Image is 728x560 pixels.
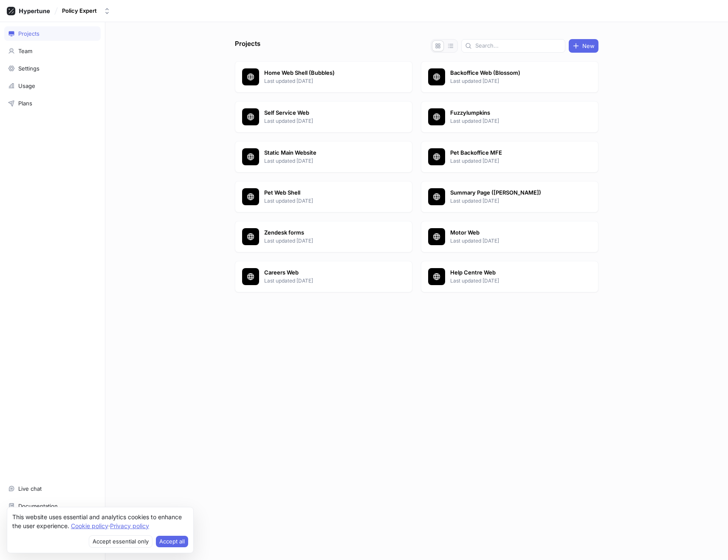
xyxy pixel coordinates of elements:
[12,512,188,530] div: This website uses essential and analytics cookies to enhance the user experience. ‧
[264,149,387,157] p: Static Main Website
[4,26,101,41] a: Projects
[450,237,573,245] p: Last updated [DATE]
[4,79,101,93] a: Usage
[264,117,387,125] p: Last updated [DATE]
[235,39,260,53] p: Projects
[569,39,598,53] button: New
[450,269,573,277] p: Help Centre Web
[450,69,573,77] p: Backoffice Web (Blossom)
[264,269,387,277] p: Careers Web
[582,43,595,48] span: New
[110,522,149,529] a: Privacy policy
[18,503,58,509] div: Documentation
[264,109,387,117] p: Self Service Web
[475,42,562,50] input: Search...
[89,535,152,548] button: Decline cookies
[450,277,573,285] p: Last updated [DATE]
[264,77,387,85] p: Last updated [DATE]
[18,48,32,54] div: Team
[264,189,387,197] p: Pet Web Shell
[4,44,101,58] a: Team
[18,30,40,37] div: Projects
[18,485,42,492] div: Live chat
[450,157,573,165] p: Last updated [DATE]
[450,149,573,157] p: Pet Backoffice MFE
[450,229,573,237] p: Motor Web
[18,82,35,89] div: Usage
[264,277,387,285] p: Last updated [DATE]
[156,536,188,548] button: Accept cookies
[62,7,97,14] div: Policy Expert
[450,77,573,85] p: Last updated [DATE]
[4,96,101,110] a: Plans
[4,61,101,76] a: Settings
[264,197,387,205] p: Last updated [DATE]
[4,499,101,513] a: Documentation
[264,237,387,245] p: Last updated [DATE]
[450,117,573,125] p: Last updated [DATE]
[18,100,32,107] div: Plans
[264,69,387,77] p: Home Web Shell (Bubbles)
[450,189,573,197] p: Summary Page ([PERSON_NAME])
[450,109,573,117] p: Fuzzylumpkins
[264,229,387,237] p: Zendesk forms
[18,65,40,72] div: Settings
[71,522,108,529] a: Cookie policy
[450,197,573,205] p: Last updated [DATE]
[264,157,387,165] p: Last updated [DATE]
[59,4,114,18] button: Policy Expert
